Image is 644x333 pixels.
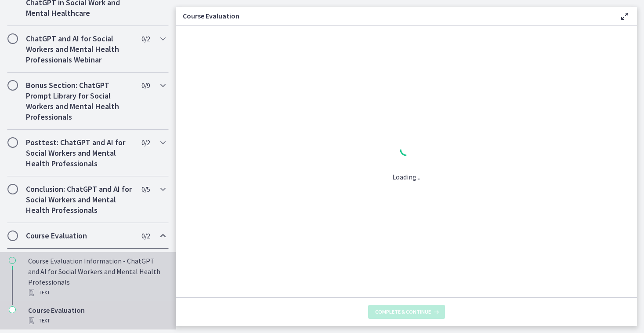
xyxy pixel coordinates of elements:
div: Course Evaluation Information - ChatGPT and AI for Social Workers and Mental Health Professionals [28,256,165,298]
div: Course Evaluation [28,305,165,326]
span: 0 / 9 [141,80,150,91]
span: 0 / 2 [141,137,150,148]
h2: Posttest: ChatGPT and AI for Social Workers and Mental Health Professionals [26,137,133,169]
span: 0 / 5 [141,184,150,194]
h2: Conclusion: ChatGPT and AI for Social Workers and Mental Health Professionals [26,184,133,216]
div: Text [28,287,165,298]
div: 1 [392,141,420,161]
span: 0 / 2 [141,231,150,241]
p: Loading... [392,172,420,182]
h2: ChatGPT and AI for Social Workers and Mental Health Professionals Webinar [26,33,133,65]
span: 0 / 2 [141,33,150,44]
h2: Course Evaluation [26,231,133,241]
h2: Bonus Section: ChatGPT Prompt Library for Social Workers and Mental Health Professionals [26,80,133,122]
button: Complete & continue [368,305,445,319]
h3: Course Evaluation [183,11,605,21]
span: Complete & continue [375,308,431,315]
div: Text [28,315,165,326]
